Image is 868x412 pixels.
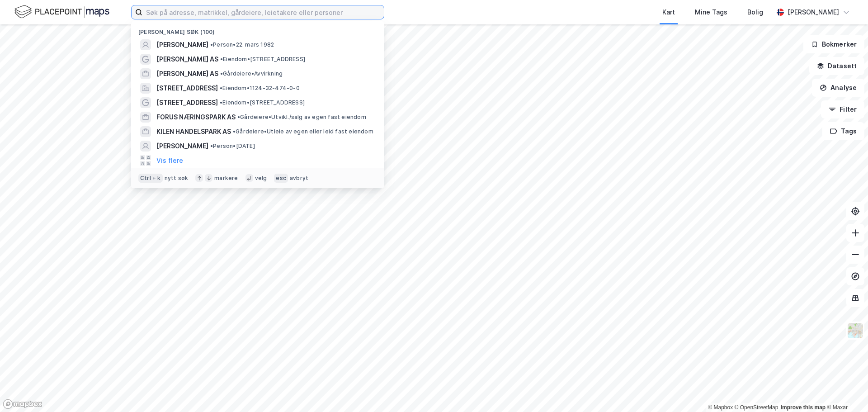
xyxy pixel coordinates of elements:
input: Søk på adresse, matrikkel, gårdeiere, leietakere eller personer [142,5,384,19]
button: Analyse [812,79,864,97]
span: • [237,114,240,120]
div: [PERSON_NAME] [788,7,839,18]
img: logo.f888ab2527a4732fd821a326f86c7f29.svg [14,4,109,20]
div: Ctrl + k [138,174,163,183]
span: Person • [DATE] [210,142,255,150]
span: Gårdeiere • Avvirkning [220,70,283,77]
span: • [220,85,222,91]
div: velg [255,175,267,182]
span: • [220,70,223,77]
span: [PERSON_NAME] AS [156,54,218,65]
div: Bolig [747,7,763,18]
span: Person • 22. mars 1982 [210,41,274,48]
span: [STREET_ADDRESS] [156,83,218,94]
span: • [210,142,213,149]
a: Mapbox [708,404,733,411]
button: Bokmerker [803,35,864,53]
span: [PERSON_NAME] [156,141,208,152]
span: • [220,99,222,106]
button: Tags [822,122,864,140]
span: [PERSON_NAME] AS [156,68,218,79]
span: [PERSON_NAME] [156,39,208,50]
div: esc [274,174,288,183]
span: FORUS NÆRINGSPARK AS [156,112,236,123]
span: KILEN HANDELSPARK AS [156,126,231,137]
div: avbryt [290,175,308,182]
span: [STREET_ADDRESS] [156,97,218,108]
button: Datasett [809,57,864,75]
span: Eiendom • 1124-32-474-0-0 [220,85,300,92]
iframe: Chat Widget [823,369,868,412]
span: • [210,41,213,48]
a: OpenStreetMap [735,404,778,411]
div: [PERSON_NAME] søk (100) [131,21,384,38]
span: Gårdeiere • Utleie av egen eller leid fast eiendom [233,128,373,135]
span: Gårdeiere • Utvikl./salg av egen fast eiendom [237,114,366,121]
span: Eiendom • [STREET_ADDRESS] [220,56,305,63]
div: Kart [662,7,675,18]
button: Filter [821,100,864,118]
div: Mine Tags [695,7,727,18]
img: Z [847,322,864,339]
a: Improve this map [781,404,826,411]
div: markere [214,175,238,182]
div: nytt søk [165,175,189,182]
span: • [233,128,236,135]
span: Eiendom • [STREET_ADDRESS] [220,99,305,106]
button: Vis flere [156,155,183,166]
span: • [220,56,223,62]
a: Mapbox homepage [3,399,42,409]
